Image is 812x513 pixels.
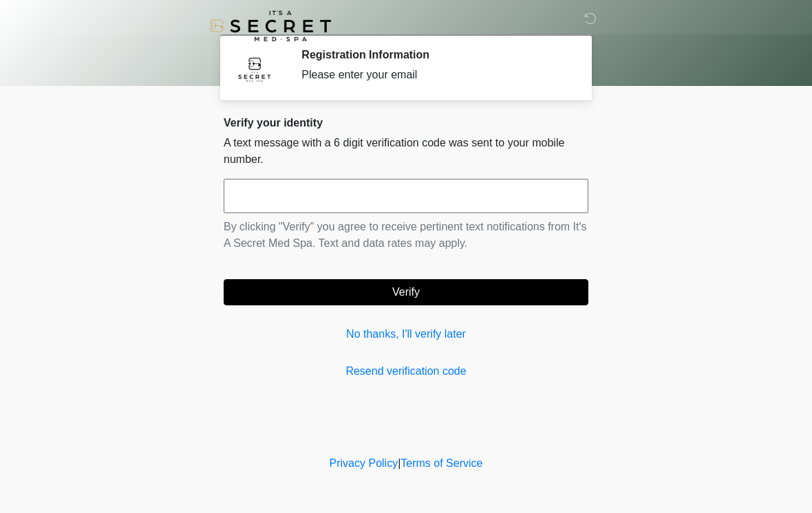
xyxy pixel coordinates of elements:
img: It's A Secret Med Spa Logo [210,10,331,41]
a: No thanks, I'll verify later [224,326,588,342]
a: Resend verification code [224,363,588,380]
p: A text message with a 6 digit verification code was sent to your mobile number. [224,135,588,168]
a: | [398,457,400,469]
a: Terms of Service [400,457,482,469]
a: Privacy Policy [330,457,398,469]
button: Verify [224,279,588,305]
h2: Verify your identity [224,116,588,129]
div: Please enter your email [301,67,568,83]
img: Agent Avatar [234,48,275,89]
p: By clicking "Verify" you agree to receive pertinent text notifications from It's A Secret Med Spa... [224,219,588,252]
h2: Registration Information [301,48,568,61]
